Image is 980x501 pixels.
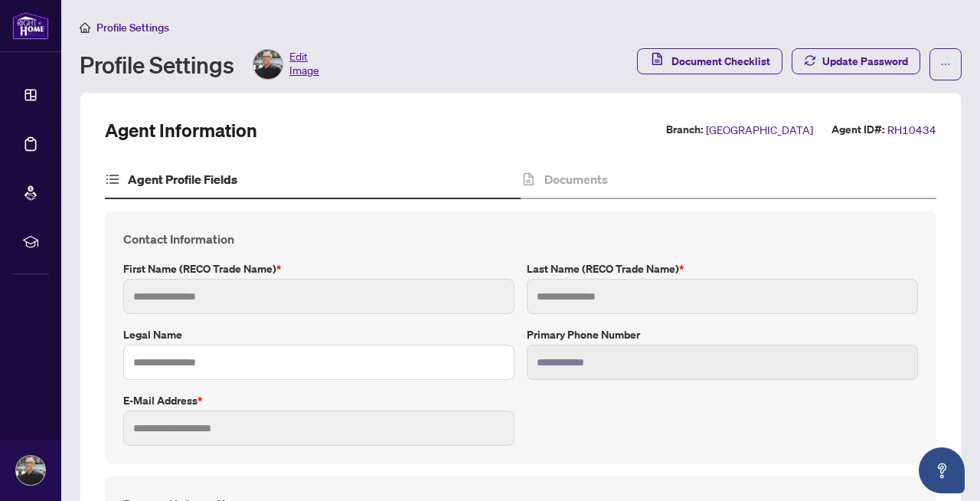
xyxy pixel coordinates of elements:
h2: Agent Information [105,118,257,142]
img: logo [12,11,49,40]
h4: Contact Information [123,230,918,248]
span: Update Password [822,49,908,74]
span: ellipsis [940,59,951,70]
label: First Name (RECO Trade Name) [123,260,514,277]
button: Document Checklist [637,48,782,74]
img: Profile Icon [16,456,45,485]
span: home [80,22,90,33]
span: Edit Image [289,49,319,80]
h4: Documents [544,170,608,188]
button: Open asap [919,447,965,493]
span: Profile Settings [96,21,169,34]
h4: Agent Profile Fields [128,170,237,188]
span: Document Checklist [671,49,770,74]
button: Update Password [792,48,920,74]
span: [GEOGRAPHIC_DATA] [706,121,813,139]
label: Primary Phone Number [527,326,918,343]
img: Profile Icon [253,50,283,79]
div: Profile Settings [80,49,319,80]
label: E-mail Address [123,392,514,409]
label: Branch: [666,121,703,139]
label: Agent ID#: [831,121,884,139]
label: Last Name (RECO Trade Name) [527,260,918,277]
label: Legal Name [123,326,514,343]
span: RH10434 [887,121,936,139]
